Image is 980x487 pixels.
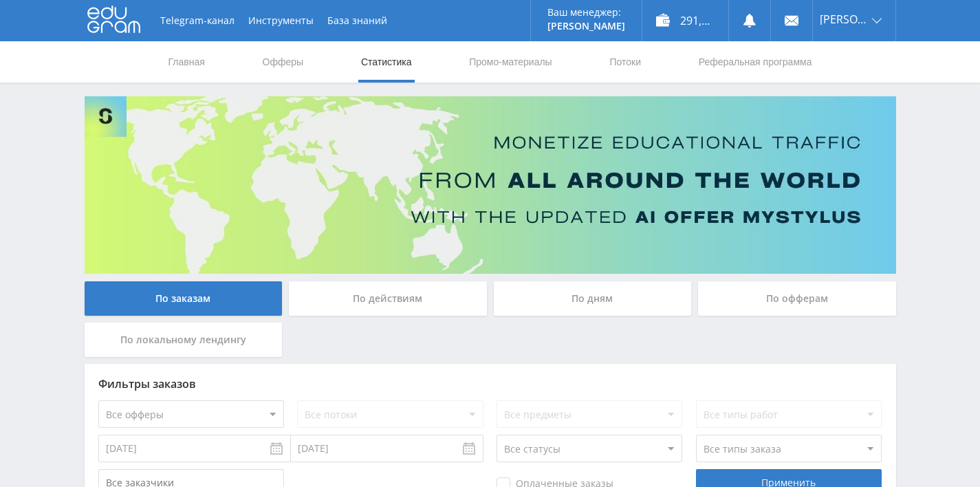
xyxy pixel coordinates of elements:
div: По офферам [698,281,896,316]
span: [PERSON_NAME] [820,14,868,25]
a: Реферальная программа [697,41,814,83]
div: По локальному лендингу [85,323,283,357]
a: Промо-материалы [468,41,553,83]
div: По заказам [85,281,283,316]
a: Офферы [261,41,305,83]
div: Фильтры заказов [98,378,882,390]
div: По дням [494,281,692,316]
p: [PERSON_NAME] [547,21,625,32]
a: Потоки [608,41,642,83]
div: По действиям [289,281,487,316]
p: Ваш менеджер: [547,7,625,18]
img: Banner [85,96,896,274]
a: Главная [167,41,206,83]
a: Статистика [360,41,413,83]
